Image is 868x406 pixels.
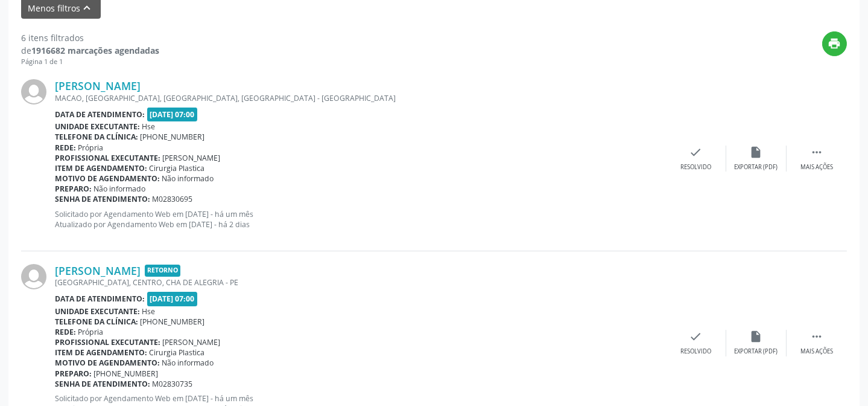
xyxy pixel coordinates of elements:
span: Não informado [162,358,214,368]
div: Exportar (PDF) [735,163,778,172]
i:  [810,146,823,159]
button: print [822,31,847,56]
i: check [689,146,703,159]
div: MACAO, [GEOGRAPHIC_DATA], [GEOGRAPHIC_DATA], [GEOGRAPHIC_DATA] - [GEOGRAPHIC_DATA] [55,93,666,103]
div: 6 itens filtrados [21,31,159,44]
span: Cirurgia Plastica [150,163,205,173]
span: M02830735 [153,379,193,389]
b: Rede: [55,143,76,153]
i: insert_drive_file [750,146,763,159]
b: Item de agendamento: [55,347,147,358]
div: Mais ações [800,347,833,356]
span: Hse [142,121,156,132]
div: Página 1 de 1 [21,57,159,67]
span: [PHONE_NUMBER] [141,132,205,142]
b: Item de agendamento: [55,163,147,173]
i: insert_drive_file [750,330,763,343]
b: Data de atendimento: [55,109,145,120]
div: Resolvido [680,163,711,172]
b: Motivo de agendamento: [55,358,160,368]
strong: 1916682 marcações agendadas [31,45,159,56]
b: Preparo: [55,369,92,379]
a: [PERSON_NAME] [55,79,141,92]
span: Cirurgia Plastica [150,347,205,358]
span: [DATE] 07:00 [147,108,198,121]
span: [PERSON_NAME] [163,337,221,347]
img: img [21,264,46,289]
b: Profissional executante: [55,337,160,347]
b: Telefone da clínica: [55,317,138,327]
span: Própria [78,143,104,153]
span: [PERSON_NAME] [163,153,221,163]
div: de [21,44,159,57]
img: img [21,79,46,105]
span: [DATE] 07:00 [147,292,198,306]
div: [GEOGRAPHIC_DATA], CENTRO, CHA DE ALEGRIA - PE [55,277,666,288]
span: Retorno [145,265,180,277]
b: Preparo: [55,184,92,194]
b: Unidade executante: [55,121,140,132]
b: Rede: [55,327,76,337]
b: Unidade executante: [55,306,140,317]
span: Hse [142,306,156,317]
b: Motivo de agendamento: [55,173,160,184]
div: Mais ações [800,163,833,172]
span: [PHONE_NUMBER] [94,369,159,379]
div: Exportar (PDF) [735,347,778,356]
i: check [689,330,703,343]
div: Resolvido [680,347,711,356]
span: Não informado [94,184,146,194]
span: [PHONE_NUMBER] [141,317,205,327]
span: Própria [78,327,104,337]
b: Senha de atendimento: [55,194,150,204]
i: keyboard_arrow_up [81,1,94,14]
p: Solicitado por Agendamento Web em [DATE] - há um mês Atualizado por Agendamento Web em [DATE] - h... [55,209,666,230]
a: [PERSON_NAME] [55,264,141,277]
span: M02830695 [153,194,193,204]
i: print [828,37,841,50]
i:  [810,330,823,343]
b: Senha de atendimento: [55,379,150,389]
b: Telefone da clínica: [55,132,138,142]
b: Profissional executante: [55,153,160,163]
b: Data de atendimento: [55,294,145,304]
span: Não informado [162,173,214,184]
